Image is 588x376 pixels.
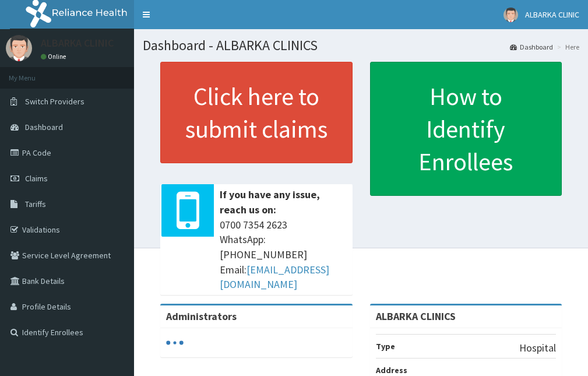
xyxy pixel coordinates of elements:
b: Address [376,365,407,375]
span: Claims [25,173,48,184]
p: Hospital [519,340,556,356]
span: Tariffs [25,199,46,209]
span: Dashboard [25,122,63,132]
b: Type [376,341,395,352]
li: Here [554,42,579,52]
svg: audio-loading [166,334,184,352]
a: [EMAIL_ADDRESS][DOMAIN_NAME] [220,263,329,291]
a: Click here to submit claims [160,62,353,163]
span: Switch Providers [25,96,84,107]
p: ALBARKA CLINIC [41,38,114,48]
span: ALBARKA CLINIC [525,9,579,20]
h1: Dashboard - ALBARKA CLINICS [143,38,579,53]
strong: ALBARKA CLINICS [376,310,456,323]
span: 0700 7354 2623 WhatsApp: [PHONE_NUMBER] Email: [220,217,347,293]
a: Dashboard [510,42,553,52]
a: Online [41,52,69,61]
img: User Image [6,35,32,61]
a: How to Identify Enrollees [370,62,562,196]
img: User Image [504,8,518,22]
b: If you have any issue, reach us on: [220,188,320,216]
b: Administrators [166,310,237,323]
